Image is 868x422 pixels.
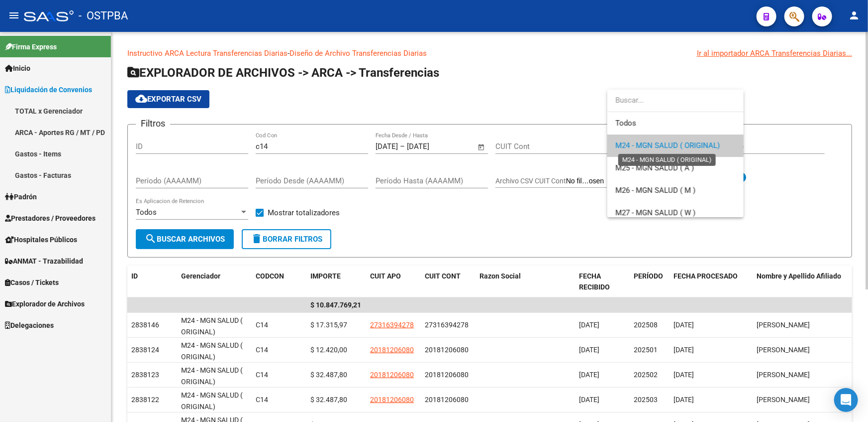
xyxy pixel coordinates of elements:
input: dropdown search [607,89,744,112]
span: M25 - MGN SALUD ( A ) [615,163,694,172]
span: M26 - MGN SALUD ( M ) [615,186,695,195]
div: Open Intercom Messenger [834,388,858,412]
span: M24 - MGN SALUD ( ORIGINAL) [615,141,720,150]
span: Todos [615,112,736,135]
span: M27 - MGN SALUD ( W ) [615,208,695,217]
